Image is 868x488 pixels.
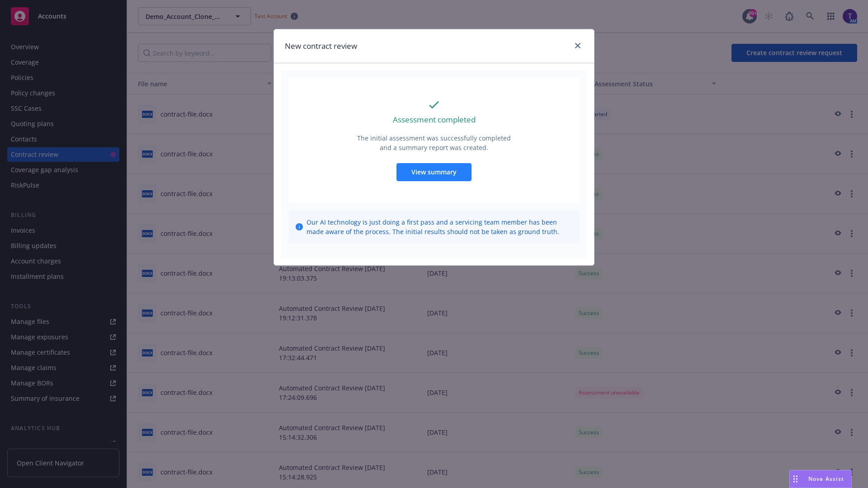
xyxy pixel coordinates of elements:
h1: New contract review [285,40,357,52]
span: View summary [411,168,457,176]
span: Our AI technology is just doing a first pass and a servicing team member has been made aware of t... [307,217,572,236]
p: The initial assessment was successfully completed and a summary report was created. [356,133,512,152]
div: Drag to move [790,470,801,488]
button: View summary [396,163,472,181]
a: close [572,40,583,51]
button: Nova Assist [789,470,852,488]
span: Nova Assist [808,475,844,483]
p: Assessment completed [393,114,476,126]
